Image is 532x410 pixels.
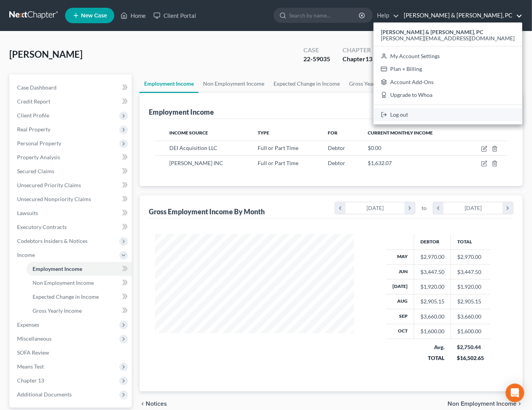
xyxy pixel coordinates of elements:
[386,250,414,264] th: May
[17,224,67,230] span: Executory Contracts
[170,160,224,166] span: [PERSON_NAME] INC
[170,145,218,151] span: DEI Acquisition LLC
[17,98,50,105] span: Credit Report
[17,252,35,258] span: Income
[17,84,57,91] span: Case Dashboard
[506,384,524,402] div: Open Intercom Messenger
[328,130,338,136] span: For
[139,401,167,407] button: chevron_left Notices
[420,283,444,291] div: $1,920.00
[451,294,491,309] td: $2,905.15
[139,74,198,93] a: Employment Income
[303,46,330,55] div: Case
[11,95,132,109] a: Credit Report
[444,202,503,214] div: [DATE]
[11,164,132,178] a: Secured Claims
[343,46,372,55] div: Chapter
[346,202,405,214] div: [DATE]
[381,35,515,41] span: [PERSON_NAME][EMAIL_ADDRESS][DOMAIN_NAME]
[451,234,491,250] th: Total
[17,349,49,356] span: SOFA Review
[386,264,414,279] th: Jun
[17,238,88,244] span: Codebtors Insiders & Notices
[149,107,214,117] div: Employment Income
[289,8,360,22] input: Search by name...
[386,309,414,324] th: Sep
[451,250,491,264] td: $2,970.00
[420,253,444,261] div: $2,970.00
[420,268,444,276] div: $3,447.50
[303,55,330,64] div: 22-59035
[420,343,445,351] div: Avg.
[81,13,107,19] span: New Case
[26,290,132,304] a: Expected Change in Income
[17,391,72,398] span: Additional Documents
[11,220,132,234] a: Executory Contracts
[33,293,99,300] span: Expected Change in Income
[451,324,491,339] td: $1,600.00
[368,145,381,151] span: $0.00
[344,74,403,93] a: Gross Yearly Income
[17,126,50,133] span: Real Property
[451,309,491,324] td: $3,660.00
[17,168,54,174] span: Secured Claims
[374,62,522,76] a: Plan + Billing
[420,354,445,362] div: TOTAL
[328,145,346,151] span: Debtor
[335,202,346,214] i: chevron_left
[139,401,146,407] i: chevron_left
[503,202,513,214] i: chevron_right
[381,29,483,35] strong: [PERSON_NAME] & [PERSON_NAME], PC
[11,178,132,192] a: Unsecured Priority Claims
[258,160,298,166] span: Full or Part Time
[258,145,298,151] span: Full or Part Time
[17,321,39,328] span: Expenses
[386,279,414,294] th: [DATE]
[433,202,444,214] i: chevron_left
[170,130,208,136] span: Income Source
[374,76,522,89] a: Account Add-Ons
[374,50,522,63] a: My Account Settings
[420,327,444,335] div: $1,600.00
[448,401,523,407] button: Non Employment Income chevron_right
[451,279,491,294] td: $1,920.00
[11,192,132,206] a: Unsecured Nonpriority Claims
[11,346,132,360] a: SOFA Review
[33,265,82,272] span: Employment Income
[117,9,150,22] a: Home
[368,130,433,136] span: Current Monthly Income
[149,207,265,216] div: Gross Employment Income By Month
[17,363,44,370] span: Means Test
[269,74,344,93] a: Expected Change in Income
[9,48,83,60] span: [PERSON_NAME]
[414,234,451,250] th: Debtor
[457,354,484,362] div: $16,502.65
[17,154,60,160] span: Property Analysis
[17,196,91,202] span: Unsecured Nonpriority Claims
[420,298,444,305] div: $2,905.15
[517,401,523,407] i: chevron_right
[150,9,200,22] a: Client Portal
[405,202,415,214] i: chevron_right
[17,140,61,146] span: Personal Property
[258,130,269,136] span: Type
[422,204,427,212] span: to
[374,89,522,102] a: Upgrade to Whoa
[386,324,414,339] th: Oct
[26,276,132,290] a: Non Employment Income
[17,210,38,216] span: Lawsuits
[420,313,444,320] div: $3,660.00
[33,279,94,286] span: Non Employment Income
[198,74,269,93] a: Non Employment Income
[11,150,132,164] a: Property Analysis
[26,262,132,276] a: Employment Income
[451,264,491,279] td: $3,447.50
[26,304,132,318] a: Gross Yearly Income
[11,206,132,220] a: Lawsuits
[17,182,81,188] span: Unsecured Priority Claims
[17,377,44,384] span: Chapter 13
[400,9,522,22] a: [PERSON_NAME] & [PERSON_NAME], PC
[365,55,372,62] span: 13
[328,160,346,166] span: Debtor
[374,108,522,121] a: Log out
